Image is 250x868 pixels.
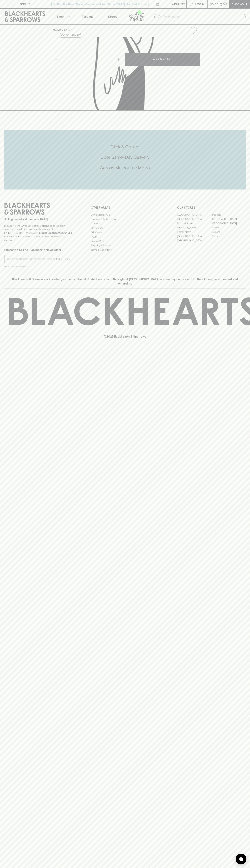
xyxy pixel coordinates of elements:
[4,224,73,242] p: It is against the law to sell or supply alcohol to, or to obtain alcohol on behalf of a person un...
[4,165,246,171] h5: Across Melbourne Metro
[7,277,243,286] p: Blackhearts & Sparrows acknowledges the traditional Custodians of land throughout [GEOGRAPHIC_DAT...
[91,213,159,217] a: Bottle Drop FAQ's
[211,230,246,234] a: Geelong
[4,154,246,160] h5: Uber Same-Day Delivery
[172,2,185,6] p: Wishlist
[210,2,218,6] p: $0.00
[75,9,100,24] a: Tastings
[56,257,71,261] p: SUBSCRIBE
[55,255,73,263] button: SUBSCRIBE
[211,225,246,230] a: Fitzroy
[59,33,82,38] button: Add to wishlist
[50,9,75,24] button: Shop
[163,14,243,20] input: Try "Pinot noir"
[195,2,204,6] p: Login
[177,213,211,217] a: [GEOGRAPHIC_DATA]
[4,144,246,150] h5: Click & Collect
[231,2,247,6] p: Checkout
[177,238,211,243] a: [GEOGRAPHIC_DATA]
[211,221,246,225] a: [GEOGRAPHIC_DATA]
[91,221,159,226] a: Careers
[153,57,172,61] p: ADD TO CART
[91,239,159,243] a: Privacy Policy
[177,234,211,238] a: [GEOGRAPHIC_DATA]
[125,53,200,66] button: ADD TO CART
[50,37,200,110] img: Mount Zero Lemon & Thyme Mixed Olives Pouch 80g
[177,205,246,210] p: OUR STORES
[211,217,246,221] a: [GEOGRAPHIC_DATA]
[91,226,159,230] a: Contact Us
[19,2,31,6] p: FIND US
[91,248,159,252] a: Terms & Conditions
[91,230,159,235] a: Gift Cards
[91,243,159,248] a: Shipping Information
[4,218,73,221] p: Sibling owned and run since [DATE]
[7,256,55,262] input: e.g. jane@blackheartsandsparrows.com.au
[4,130,246,189] div: Call to action block
[108,14,117,19] p: Stores
[177,225,211,230] a: [PERSON_NAME]
[211,234,246,238] a: Prahran
[56,14,64,19] p: Shop
[91,217,159,221] a: Business & Bulk Gifting
[188,26,198,35] button: Add to wishlist
[177,217,211,221] a: [GEOGRAPHIC_DATA]
[91,205,159,210] p: OTHER AREAS
[4,248,73,252] p: Subscribe to The Blackhearts Newsletter
[239,857,243,861] img: bubble-icon
[39,231,72,234] strong: Liquor License #32064953
[91,235,159,239] a: FAQ's
[224,3,226,5] p: 0
[177,230,211,234] a: Fitzroy North
[100,9,125,24] a: Stores
[177,221,211,225] a: Brunswick West
[82,14,93,19] p: Tastings
[64,28,72,31] a: SHOP
[211,213,246,217] a: Braddon
[53,28,61,31] a: HOME
[4,265,73,268] p: We will never spam you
